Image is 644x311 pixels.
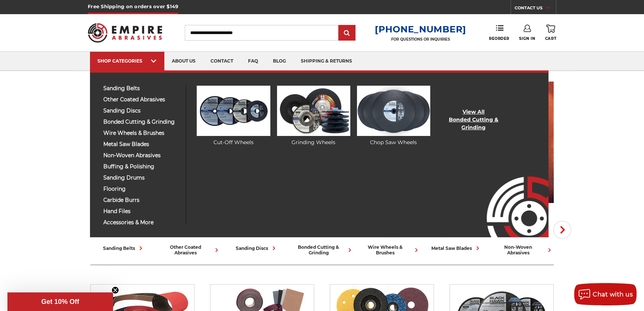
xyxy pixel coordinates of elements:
[103,197,180,203] span: carbide burrs
[375,37,466,42] p: FOR QUESTIONS OR INQUIRIES
[164,52,203,71] a: about us
[203,52,241,71] a: contact
[103,86,180,91] span: sanding belts
[103,186,180,192] span: flooring
[553,221,571,239] button: Next
[545,36,556,41] span: Cart
[545,25,556,41] a: Cart
[241,52,265,71] a: faq
[489,36,509,41] span: Reorder
[593,291,633,298] span: Chat with us
[97,58,157,64] div: SHOP CATEGORIES
[293,244,354,256] div: bonded cutting & grinding
[574,283,637,305] button: Chat with us
[197,86,270,146] a: Cut-Off Wheels
[489,25,509,41] a: Reorder
[236,244,278,252] div: sanding discs
[103,119,180,125] span: bonded cutting & grinding
[103,175,180,181] span: sanding drums
[375,24,466,35] a: [PHONE_NUMBER]
[103,244,145,252] div: sanding belts
[103,209,180,214] span: hand files
[103,97,180,102] span: other coated abrasives
[41,298,79,305] span: Get 10% Off
[515,4,556,14] a: CONTACT US
[360,244,420,256] div: wire wheels & brushes
[7,292,113,311] div: Get 10% OffClose teaser
[88,18,162,47] img: Empire Abrasives
[339,26,354,41] input: Submit
[277,86,350,136] img: Grinding Wheels
[103,153,180,158] span: non-woven abrasives
[103,142,180,147] span: metal saw blades
[357,86,430,136] img: Chop Saw Wheels
[357,86,430,146] a: Chop Saw Wheels
[493,244,553,256] div: non-woven abrasives
[103,164,180,169] span: buffing & polishing
[160,244,220,256] div: other coated abrasives
[103,220,180,225] span: accessories & more
[473,155,548,237] img: Empire Abrasives Logo Image
[519,36,535,41] span: Sign In
[197,86,270,136] img: Cut-Off Wheels
[431,244,482,252] div: metal saw blades
[293,52,360,71] a: shipping & returns
[112,286,119,294] button: Close teaser
[265,52,293,71] a: blog
[277,86,350,146] a: Grinding Wheels
[103,130,180,136] span: wire wheels & brushes
[103,108,180,114] span: sanding discs
[437,108,510,131] a: View AllBonded Cutting & Grinding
